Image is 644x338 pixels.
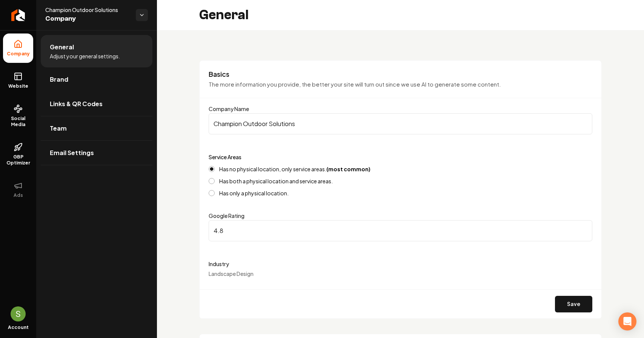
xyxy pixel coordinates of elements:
[4,51,33,57] span: Company
[3,175,33,204] button: Ads
[50,124,67,133] span: Team
[209,80,592,89] p: The more information you provide, the better your site will turn out since we use AI to generate ...
[41,92,152,116] a: Links & QR Codes
[3,137,33,172] a: GBP Optimizer
[3,116,33,128] span: Social Media
[219,166,370,172] label: Has no physical location, only service areas.
[618,312,636,330] div: Open Intercom Messenger
[209,220,592,241] input: Google Rating
[50,43,74,52] span: General
[8,324,29,330] span: Account
[199,8,249,23] h2: General
[11,192,26,198] span: Ads
[45,6,130,14] span: Champion Outdoor Solutions
[219,178,333,184] label: Has both a physical location and service areas.
[3,98,33,134] a: Social Media
[209,105,249,112] label: Company Name
[45,14,130,24] span: Company
[50,52,120,60] span: Adjust your general settings.
[50,99,103,108] span: Links & QR Codes
[11,306,26,321] img: Sales Champion
[209,270,254,277] span: Landscape Design
[555,296,592,312] button: Save
[209,70,592,79] h3: Basics
[50,148,94,157] span: Email Settings
[219,190,289,196] label: Has only a physical location.
[11,9,25,21] img: Rebolt Logo
[209,212,244,219] label: Google Rating
[209,259,592,268] label: Industry
[41,67,152,91] a: Brand
[209,113,592,134] input: Company Name
[41,116,152,140] a: Team
[209,154,241,160] label: Service Areas
[3,66,33,95] a: Website
[41,141,152,165] a: Email Settings
[326,166,370,172] strong: (most common)
[5,83,31,89] span: Website
[11,306,26,321] button: Open user button
[50,75,68,84] span: Brand
[3,154,33,166] span: GBP Optimizer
